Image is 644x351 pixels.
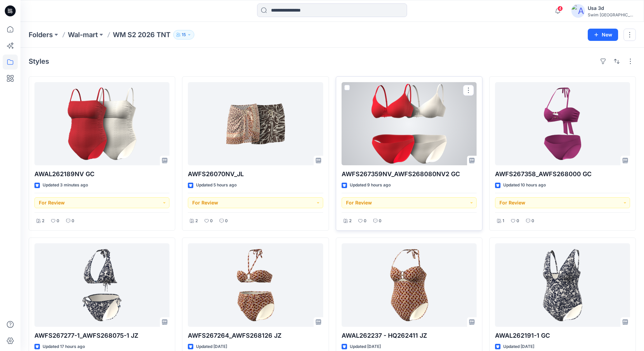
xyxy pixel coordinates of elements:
span: 4 [557,6,563,11]
p: 2 [349,217,351,225]
a: AWFS267277-1_AWFS268075-1 JZ [34,243,169,326]
div: Usa 3d [588,4,635,12]
a: AWFS267359NV_AWFS268080NV2 GC [342,82,477,165]
p: 0 [531,217,534,225]
a: AWAL262189NV GC [34,82,169,165]
p: 0 [225,217,228,225]
p: AWFS267359NV_AWFS268080NV2 GC [342,169,477,179]
p: Updated 5 hours ago [196,182,237,189]
button: 15 [173,30,194,40]
p: Updated [DATE] [350,343,381,350]
p: 0 [57,217,59,225]
p: 15 [182,31,186,39]
p: AWFS267277-1_AWFS268075-1 JZ [34,331,169,340]
p: 0 [210,217,213,225]
p: 0 [72,217,74,225]
p: AWAL262189NV GC [34,169,169,179]
p: AWFS26070NV_JL [188,169,323,179]
p: 0 [379,217,381,225]
p: Updated 10 hours ago [503,182,546,189]
p: Updated 17 hours ago [43,343,85,350]
p: AWAL262191-1 GC [495,331,630,340]
a: Folders [29,30,53,40]
p: AWFS267358_AWFS268000 GC [495,169,630,179]
h4: Styles [29,57,49,65]
p: AWAL262237 - HQ262411 JZ [342,331,477,340]
a: AWFS26070NV_JL [188,82,323,165]
p: 1 [503,217,504,225]
a: AWFS267264_AWFS268126 JZ [188,243,323,326]
p: Updated 9 hours ago [350,182,391,189]
p: AWFS267264_AWFS268126 JZ [188,331,323,340]
p: Updated [DATE] [196,343,227,350]
a: AWAL262191-1 GC [495,243,630,326]
div: Swim [GEOGRAPHIC_DATA] [588,12,635,17]
p: Updated [DATE] [503,343,534,350]
p: 0 [364,217,366,225]
p: Updated 3 minutes ago [43,182,88,189]
p: 0 [516,217,519,225]
a: AWFS267358_AWFS268000 GC [495,82,630,165]
img: avatar [571,4,585,18]
p: WM S2 2026 TNT [113,30,170,40]
p: 2 [42,217,44,225]
a: Wal-mart [68,30,98,40]
a: AWAL262237 - HQ262411 JZ [342,243,477,326]
p: 2 [195,217,198,225]
button: New [588,29,618,41]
